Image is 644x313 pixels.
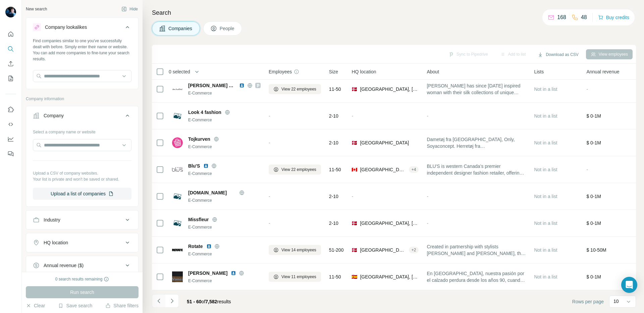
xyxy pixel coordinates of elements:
[188,197,261,203] div: E-Commerce
[5,28,16,40] button: Quick start
[360,247,406,253] span: [GEOGRAPHIC_DATA]
[427,270,526,284] span: En [GEOGRAPHIC_DATA], nuestra pasión por el calzado perdura desde los años 90, cuando nuestro pad...
[168,25,193,32] span: Companies
[206,244,212,249] img: LinkedIn logo
[188,171,261,177] div: E-Commerce
[352,247,357,253] span: 🇩🇰
[202,299,206,304] span: of
[5,104,16,116] button: Use Surfe on LinkedIn
[26,96,139,102] p: Company information
[329,166,341,173] span: 11-50
[269,113,270,119] span: -
[220,25,235,32] span: People
[26,302,45,309] button: Clear
[269,194,270,199] span: -
[33,176,131,182] p: Your list is private and won't be saved or shared.
[281,274,316,280] span: View 11 employees
[586,274,601,279] span: $ 0-1M
[5,133,16,145] button: Dashboard
[44,262,84,269] div: Annual revenue ($)
[534,221,557,226] span: Not in a list
[5,7,16,17] img: Avatar
[352,68,376,75] span: HQ location
[329,68,338,75] span: Size
[360,86,419,92] span: [GEOGRAPHIC_DATA], [GEOGRAPHIC_DATA] of [GEOGRAPHIC_DATA]
[117,4,143,14] button: Hide
[188,109,221,116] span: Look 4 fashion
[58,302,92,309] button: Save search
[188,224,261,230] div: E-Commerce
[26,108,138,126] button: Company
[427,243,526,257] span: Created in partnership with stylists [PERSON_NAME] and [PERSON_NAME], the [GEOGRAPHIC_DATA]-based...
[586,68,619,75] span: Annual revenue
[427,136,526,149] span: Dametøj fra [GEOGRAPHIC_DATA], Only, Soyaconcept. Herretøj fra [GEOGRAPHIC_DATA], [PERSON_NAME], ...
[533,50,583,60] button: Download as CSV
[44,216,60,223] div: Industry
[5,118,16,130] button: Use Surfe API
[352,166,357,173] span: 🇨🇦
[598,13,629,22] button: Buy credits
[165,294,179,308] button: Navigate to next page
[45,24,87,30] div: Company lookalikes
[169,68,190,75] span: 0 selected
[188,251,261,257] div: E-Commerce
[281,86,316,92] span: View 22 employees
[188,243,203,250] span: Rotate
[188,136,210,142] span: Tojkurven
[329,86,341,92] span: 11-50
[586,86,588,92] span: -
[360,166,406,173] span: [GEOGRAPHIC_DATA], [GEOGRAPHIC_DATA]
[203,163,209,169] img: LinkedIn logo
[586,167,588,172] span: -
[33,126,131,135] div: Select a company name or website
[329,193,338,200] span: 2-10
[427,68,439,75] span: About
[329,273,341,280] span: 11-50
[5,148,16,160] button: Feedback
[44,112,64,119] div: Company
[44,239,68,246] div: HQ location
[586,194,601,199] span: $ 0-1M
[352,273,357,280] span: 🇪🇸
[534,274,557,279] span: Not in a list
[26,6,47,12] div: New search
[205,299,217,304] span: 7,582
[269,272,321,282] button: View 11 employees
[534,194,557,199] span: Not in a list
[172,271,183,282] img: Logo of Vanessa Calzados
[534,113,557,119] span: Not in a list
[586,113,601,119] span: $ 0-1M
[352,220,357,227] span: 🇩🇰
[329,247,344,253] span: 51-200
[188,278,261,284] div: E-Commerce
[172,84,183,95] img: Logo of Dea Kudibal A/S
[360,273,419,280] span: [GEOGRAPHIC_DATA], [GEOGRAPHIC_DATA], [GEOGRAPHIC_DATA]
[572,298,604,305] span: Rows per page
[152,8,636,17] h4: Search
[33,188,131,200] button: Upload a list of companies
[152,294,165,308] button: Navigate to previous page
[427,194,428,199] span: -
[172,111,183,121] img: Logo of Look 4 fashion
[33,170,131,176] p: Upload a CSV of company websites.
[352,139,357,146] span: 🇩🇰
[269,68,292,75] span: Employees
[105,302,139,309] button: Share filters
[534,167,557,172] span: Not in a list
[269,84,321,94] button: View 22 employees
[557,13,566,21] p: 168
[172,245,183,255] img: Logo of Rotate
[409,167,419,173] div: + 4
[427,221,428,226] span: -
[360,220,419,227] span: [GEOGRAPHIC_DATA], [GEOGRAPHIC_DATA]
[534,68,544,75] span: Lists
[621,277,637,293] div: Open Intercom Messenger
[188,270,227,276] span: [PERSON_NAME]
[281,247,316,253] span: View 14 employees
[26,19,138,38] button: Company lookalikes
[172,137,183,148] img: Logo of Tojkurven
[269,165,321,175] button: View 22 employees
[329,220,338,227] span: 2-10
[33,38,131,62] div: Find companies similar to one you've successfully dealt with before. Simply enter their name or w...
[352,113,353,119] span: -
